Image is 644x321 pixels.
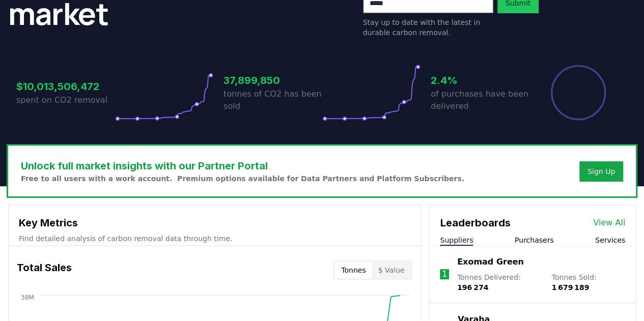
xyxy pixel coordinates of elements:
p: Tonnes Sold : [552,272,626,293]
div: Percentage of sales delivered [550,64,607,121]
button: Tonnes [335,262,372,278]
h3: Total Sales [17,260,72,280]
a: Sign Up [587,166,615,177]
p: Free to all users with a work account. Premium options available for Data Partners and Platform S... [21,173,464,184]
h3: Key Metrics [19,215,410,230]
button: Services [595,235,625,245]
h3: Leaderboards [440,215,510,230]
p: 1 [442,268,447,280]
p: Tonnes Delivered : [457,272,542,293]
p: of purchases have been delivered [431,88,529,112]
button: Sign Up [579,161,623,182]
span: 196 274 [457,283,488,291]
p: Find detailed analysis of carbon removal data through time. [19,234,410,244]
p: Stay up to date with the latest in durable carbon removal. [363,17,493,38]
h3: Unlock full market insights with our Partner Portal [21,158,464,173]
p: spent on CO2 removal [16,94,115,106]
h3: $10,013,506,472 [16,79,115,94]
button: Purchasers [515,235,554,245]
button: Suppliers [440,235,473,245]
p: tonnes of CO2 has been sold [223,88,322,112]
a: View All [593,217,625,229]
h3: 2.4% [431,73,529,88]
span: 1 679 189 [552,283,590,291]
tspan: 38M [21,294,34,301]
button: $ Value [372,262,411,278]
a: Exomad Green [457,256,524,268]
h3: 37,899,850 [223,73,322,88]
